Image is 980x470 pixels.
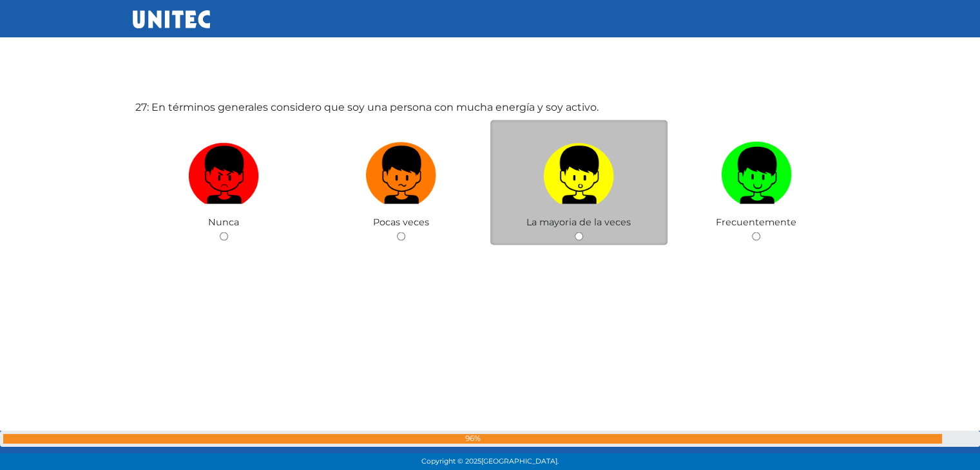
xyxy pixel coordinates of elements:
[543,137,614,205] img: La mayoria de la veces
[3,434,942,444] div: 96%
[373,216,429,228] span: Pocas veces
[366,137,437,205] img: Pocas veces
[133,10,210,28] img: UNITEC
[526,216,631,228] span: La mayoria de la veces
[721,137,792,205] img: Frecuentemente
[481,457,559,465] span: [GEOGRAPHIC_DATA].
[208,216,239,228] span: Nunca
[135,100,599,115] label: 27: En términos generales considero que soy una persona con mucha energía y soy activo.
[188,137,259,205] img: Nunca
[716,216,796,228] span: Frecuentemente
